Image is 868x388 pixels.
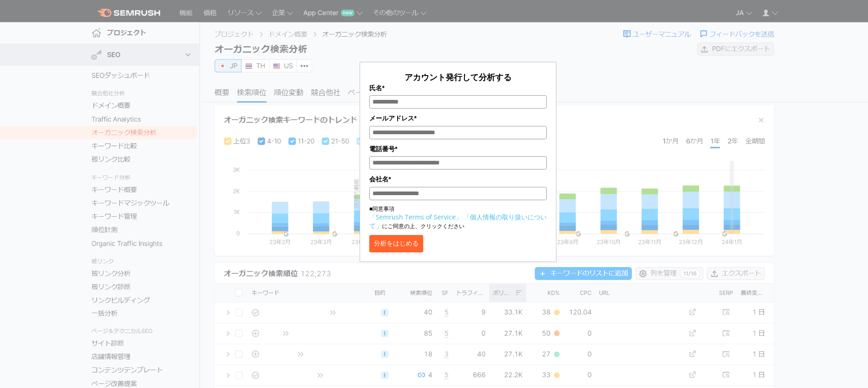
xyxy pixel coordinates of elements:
[369,113,547,123] label: メールアドレス*
[404,71,512,82] span: アカウント発行して分析する
[369,205,547,230] p: ■同意事項 にご同意の上、クリックください
[369,235,423,252] button: 分析をはじめる
[369,144,547,154] label: 電話番号*
[369,213,462,221] a: 「Semrush Terms of Service」
[369,213,547,230] a: 「個人情報の取り扱いについて」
